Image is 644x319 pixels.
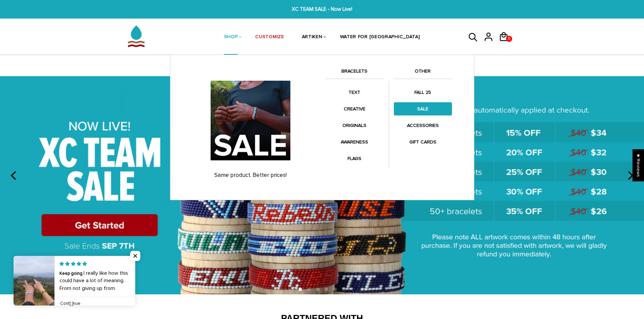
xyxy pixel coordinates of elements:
a: SHOP [224,20,238,55]
span: Close popup widget [130,251,140,261]
button: next [622,168,637,183]
a: CREATIVE [326,102,384,115]
a: TEXT [326,86,384,99]
span: 0 [506,34,512,44]
a: GIFT CARDS [394,135,452,149]
a: ORIGINALS [326,119,384,132]
p: Same product. Better prices! [182,172,319,179]
a: 0 [499,44,514,45]
a: FALL 25 [394,86,452,99]
div: Click to open Judge.me floating reviews tab [633,149,644,181]
a: WATER FOR [GEOGRAPHIC_DATA] [340,20,420,55]
a: ACCESSORIES [394,119,452,132]
a: CUSTOMIZE [255,20,284,55]
a: SALE [394,102,452,115]
button: previous [7,168,22,183]
a: OTHER [394,67,452,79]
a: AWARENESS [326,135,384,149]
span: XC TEAM SALE - Now Live! [197,5,447,13]
a: BRACELETS [326,67,384,79]
a: ARTIKEN [302,20,323,55]
a: FLAGS [326,152,384,165]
